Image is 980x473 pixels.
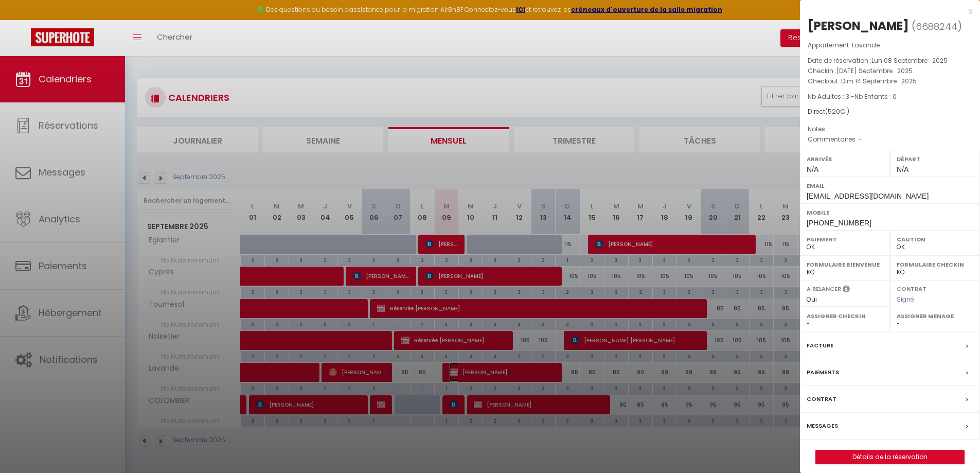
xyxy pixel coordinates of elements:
label: Assigner Checkin [807,311,883,321]
span: N/A [897,165,908,173]
span: ( € ) [825,107,849,116]
span: Nb Enfants : 0 [854,92,897,101]
div: x [800,5,972,17]
button: Ouvrir le widget de chat LiveChat [8,4,39,35]
label: Email [807,181,973,191]
span: - [828,125,832,133]
label: Contrat [807,394,836,405]
p: Notes : [808,124,972,134]
span: Lavande [852,41,880,49]
label: Mobile [807,207,973,218]
label: Formulaire Bienvenue [807,259,883,270]
div: Direct [808,107,972,117]
span: ( ) [912,19,962,33]
span: - [859,135,862,144]
a: Détails de la réservation [816,450,964,464]
label: Assigner Menage [897,311,973,321]
p: Commentaires : [808,134,972,145]
label: Paiement [807,234,883,244]
p: Date de réservation : [808,56,972,66]
span: Dim 14 Septembre . 2025 [841,77,917,85]
span: 6688244 [916,20,957,33]
label: Départ [897,154,973,164]
div: [PERSON_NAME] [808,17,909,34]
label: Paiements [807,367,839,378]
p: Checkout : [808,76,972,86]
label: Arrivée [807,154,883,164]
label: Caution [897,234,973,244]
label: Contrat [897,285,926,291]
button: Détails de la réservation [815,450,965,464]
span: [DATE] Septembre . 2025 [836,66,913,75]
span: Nb Adultes : 3 - [808,92,897,101]
span: Signé [897,295,914,304]
span: N/A [807,165,818,173]
span: [EMAIL_ADDRESS][DOMAIN_NAME] [807,192,929,200]
i: Sélectionner OUI si vous souhaiter envoyer les séquences de messages post-checkout [843,285,850,296]
p: Appartement : [808,40,972,50]
label: Formulaire Checkin [897,259,973,270]
span: [PHONE_NUMBER] [807,219,871,227]
label: A relancer [807,285,841,293]
label: Messages [807,421,838,431]
label: Facture [807,340,833,351]
p: Checkin : [808,66,972,76]
span: Lun 08 Septembre . 2025 [871,56,948,65]
span: 520 [828,107,840,116]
